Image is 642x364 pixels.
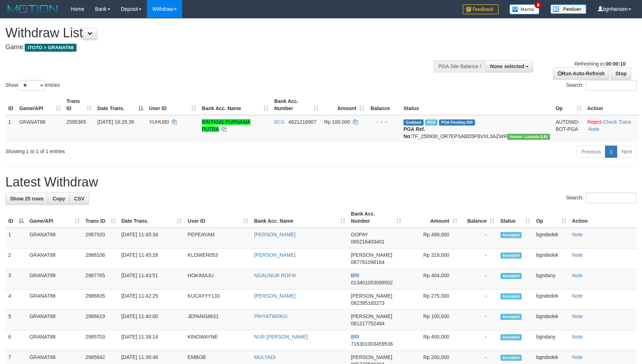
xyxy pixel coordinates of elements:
[460,289,498,310] td: -
[83,228,119,249] td: 2987920
[17,95,64,115] th: Game/API: activate to sort column ascending
[202,119,250,132] a: BINTANG PURNAMA PUTRA
[500,273,522,279] span: Accepted
[460,269,498,289] td: -
[119,228,185,249] td: [DATE] 11:45:34
[25,44,77,52] span: ITOTO > GRANAT88
[10,196,43,202] span: Show 25 rows
[351,293,392,299] span: [PERSON_NAME]
[434,60,485,72] div: PGA Site Balance /
[404,330,460,351] td: Rp 400,000
[185,310,251,330] td: JEPANG8631
[83,207,119,228] th: Trans ID: activate to sort column ascending
[146,95,199,115] th: User ID: activate to sort column ascending
[254,252,295,258] a: [PERSON_NAME]
[577,146,605,158] a: Previous
[5,80,60,91] label: Show entries
[5,4,60,14] img: MOTION_logo.png
[569,207,637,228] th: Action
[485,60,533,72] button: None selected
[533,289,569,310] td: bgndedek
[404,289,460,310] td: Rp 275,000
[566,193,637,203] label: Search:
[351,232,368,237] span: GOPAY
[185,249,251,269] td: KLOWER053
[351,239,384,245] span: Copy 085216403401 to clipboard
[572,252,583,258] a: Note
[351,273,359,278] span: BRI
[404,207,460,228] th: Amount: activate to sort column ascending
[572,354,583,360] a: Note
[509,4,540,14] img: Button%20Memo.svg
[500,252,522,259] span: Accepted
[27,330,83,351] td: GRANAT88
[351,321,384,326] span: Copy 081217752494 to clipboard
[587,119,602,125] a: Reject
[439,119,475,126] span: PGA Pending
[119,330,185,351] td: [DATE] 11:38:14
[5,207,27,228] th: ID: activate to sort column descending
[119,269,185,289] td: [DATE] 11:43:51
[611,67,631,80] a: Stop
[185,289,251,310] td: KUCAYYY133
[69,193,89,205] a: CSV
[533,330,569,351] td: bgndany
[605,61,625,67] strong: 00:00:10
[460,207,498,228] th: Balance: activate to sort column ascending
[48,193,70,205] a: Copy
[507,134,550,140] span: Vendor URL: https://dashboard.q2checkout.com/secure
[553,95,585,115] th: Op: activate to sort column ascending
[460,330,498,351] td: -
[254,354,276,360] a: MULYADI
[119,249,185,269] td: [DATE] 11:45:28
[254,334,308,340] a: NUR [PERSON_NAME]
[553,115,585,143] td: AUTOWD-BOT-PGA
[425,119,438,126] span: Marked by bgndany
[251,207,348,228] th: Bank Acc. Name: activate to sort column ascending
[535,2,542,8] span: 8
[271,95,321,115] th: Bank Acc. Number: activate to sort column ascending
[572,232,583,237] a: Note
[185,228,251,249] td: PEPEAYAM
[351,259,384,265] span: Copy 087781098164 to clipboard
[185,330,251,351] td: KINOWAYNE
[18,80,45,91] select: Showentries
[119,310,185,330] td: [DATE] 11:40:00
[288,119,317,125] span: Copy 4621216907 to clipboard
[566,80,637,91] label: Search:
[27,289,83,310] td: GRANAT88
[404,310,460,330] td: Rp 100,000
[274,119,284,125] span: BCA
[83,289,119,310] td: 2986835
[533,310,569,330] td: bgndedek
[572,293,583,299] a: Note
[574,61,625,67] span: Refreshing in:
[585,115,639,143] td: · ·
[603,119,631,125] a: Check Trans
[403,126,425,139] b: PGA Ref. No:
[52,196,65,202] span: Copy
[351,300,384,306] span: Copy 082395165273 to clipboard
[119,207,185,228] th: Date Trans.: activate to sort column ascending
[370,118,398,126] div: - - -
[348,207,404,228] th: Bank Acc. Number: activate to sort column ascending
[404,269,460,289] td: Rp 404,000
[5,249,27,269] td: 2
[254,313,287,319] a: PRIYATWOKO
[185,269,251,289] td: HOKIMAJU
[585,95,639,115] th: Action
[94,95,146,115] th: Date Trans.: activate to sort column descending
[500,232,522,238] span: Accepted
[498,207,534,228] th: Status: activate to sort column ascending
[324,119,350,125] span: Rp 100.000
[500,293,522,299] span: Accepted
[605,146,617,158] a: 1
[401,95,553,115] th: Status
[586,80,637,91] input: Search:
[351,334,359,340] span: BRI
[463,4,499,14] img: Feedback.jpg
[404,228,460,249] td: Rp 499,000
[401,115,553,143] td: TF_250930_OR7EPSABD5P8VXL3AZWR
[533,207,569,228] th: Op: activate to sort column ascending
[460,249,498,269] td: -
